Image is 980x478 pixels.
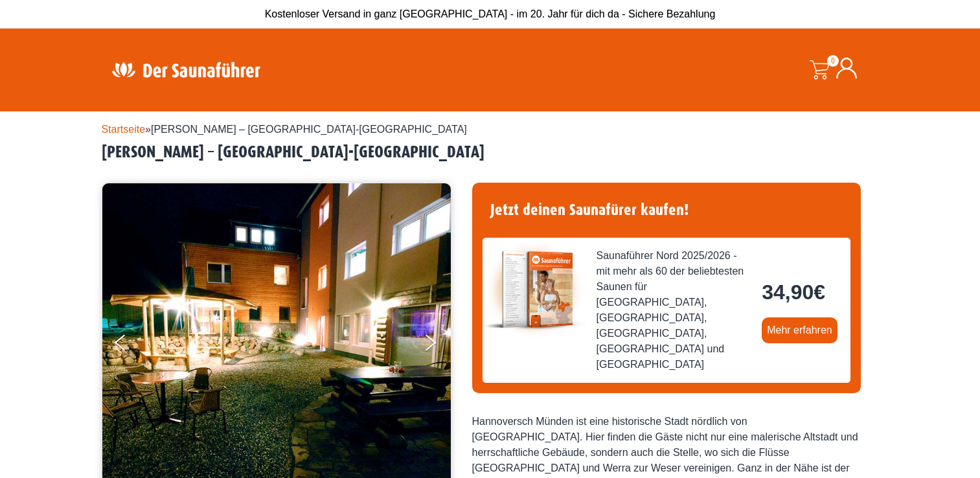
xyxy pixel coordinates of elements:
span: [PERSON_NAME] – [GEOGRAPHIC_DATA]-[GEOGRAPHIC_DATA] [151,124,467,135]
h2: [PERSON_NAME] – [GEOGRAPHIC_DATA]-[GEOGRAPHIC_DATA] [102,142,879,163]
a: Mehr erfahren [762,317,838,343]
h4: Jetzt deinen Saunafürer kaufen! [483,193,850,227]
bdi: 34,90 [762,280,825,304]
span: Saunaführer Nord 2025/2026 - mit mehr als 60 der beliebtesten Saunen für [GEOGRAPHIC_DATA], [GEOG... [597,248,752,372]
span: Kostenloser Versand in ganz [GEOGRAPHIC_DATA] - im 20. Jahr für dich da - Sichere Bezahlung [265,8,716,19]
a: Startseite [102,124,146,135]
button: Next [423,329,455,361]
button: Previous [115,329,147,361]
span: € [814,280,825,304]
span: 0 [827,55,839,67]
span: » [102,124,467,135]
img: der-saunafuehrer-2025-nord.jpg [483,238,586,341]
